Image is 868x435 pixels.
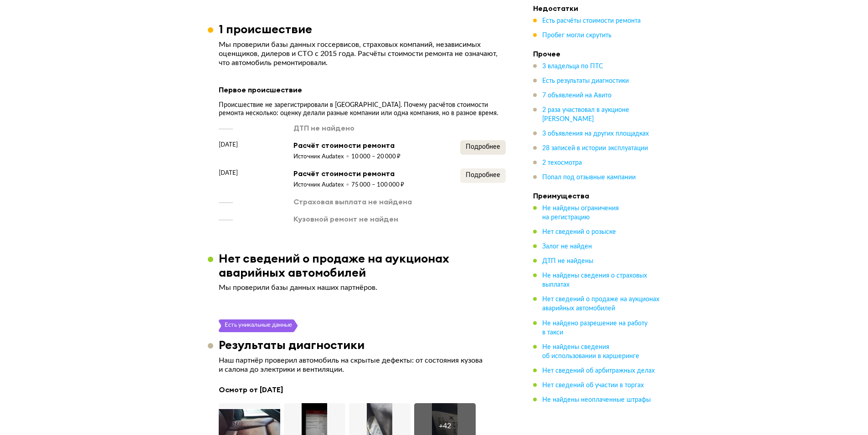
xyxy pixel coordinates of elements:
div: ДТП не найдено [293,123,354,133]
h4: Преимущества [533,191,661,200]
span: [DATE] [219,168,238,177]
div: Страховая выплата не найдена [293,197,412,207]
div: Расчёт стоимости ремонта [293,140,401,150]
div: Источник Audatex [293,181,351,189]
span: 7 объявлений на Авито [542,92,611,99]
div: Расчёт стоимости ремонта [293,168,404,178]
span: 3 владельца по ПТС [542,63,603,70]
span: Не найдены сведения о страховых выплатах [542,273,647,288]
div: Первое происшествие [219,84,506,96]
div: + 42 [439,421,451,430]
span: Не найдены ограничения на регистрацию [542,205,619,221]
div: Есть уникальные данные [224,319,293,332]
span: 2 раза участвовал в аукционе [PERSON_NAME] [542,107,629,122]
span: 2 техосмотра [542,160,582,166]
span: Нет сведений о продаже на аукционах аварийных автомобилей [542,296,659,312]
div: 10 000 – 20 000 ₽ [351,153,401,161]
span: 28 записей в истории эксплуатации [542,145,648,152]
span: Попал под отзывные кампании [542,174,636,181]
button: Подробнее [460,140,506,155]
span: Есть расчёты стоимости ремонта [542,18,641,24]
h4: Осмотр от [DATE] [219,385,506,395]
span: Не найдены неоплаченные штрафы [542,396,651,403]
h3: Результаты диагностики [219,338,365,352]
span: [DATE] [219,140,238,149]
span: ДТП не найдены [542,258,593,264]
span: Подробнее [466,144,500,150]
h4: Недостатки [533,4,661,13]
span: Нет сведений о розыске [542,229,616,235]
span: Нет сведений об участии в торгах [542,382,644,388]
span: Есть результаты диагностики [542,78,629,84]
span: Пробег могли скрутить [542,32,611,39]
span: 3 объявления на других площадках [542,131,649,137]
p: Мы проверили базы данных наших партнёров. [219,283,506,292]
button: Подробнее [460,168,506,183]
div: Происшествие не зарегистрировали в [GEOGRAPHIC_DATA]. Почему расчётов стоимости ремонта несколько... [219,101,506,117]
h4: Прочее [533,49,661,58]
h3: Нет сведений о продаже на аукционах аварийных автомобилей [219,251,517,279]
span: Не найдены сведения об использовании в каршеринге [542,344,639,359]
div: 75 000 – 100 000 ₽ [351,181,404,189]
p: Наш партнёр проверил автомобиль на скрытые дефекты: от состояния кузова и салона до электрики и в... [219,356,506,374]
span: Нет сведений об арбитражных делах [542,367,655,374]
p: Мы проверили базы данных госсервисов, страховых компаний, независимых оценщиков, дилеров и СТО с ... [219,40,506,67]
div: Кузовной ремонт не найден [293,214,398,224]
span: Залог не найден [542,243,592,250]
div: Источник Audatex [293,153,351,161]
h3: 1 происшествие [219,22,312,36]
span: Подробнее [466,172,500,178]
span: Не найдено разрешение на работу в такси [542,320,647,335]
